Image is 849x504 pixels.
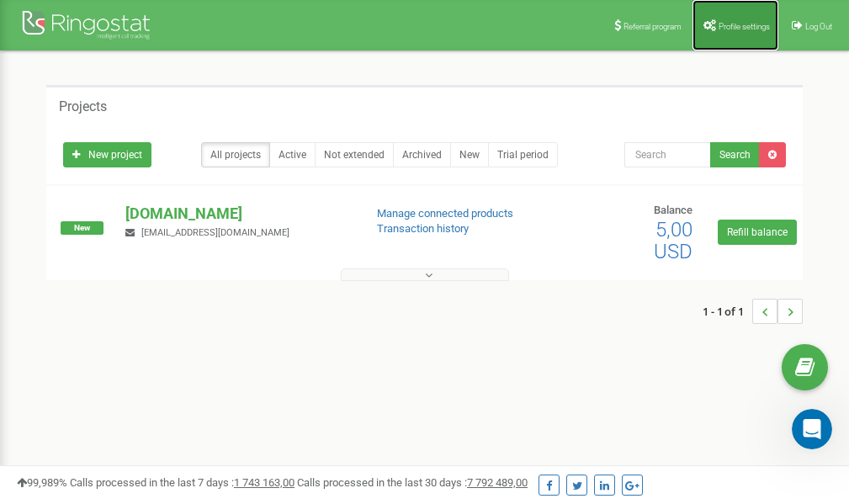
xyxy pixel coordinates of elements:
[269,142,316,167] a: Active
[377,222,469,235] a: Transaction history
[488,142,558,167] a: Trial period
[710,142,760,167] button: Search
[624,142,711,167] input: Search
[234,476,294,489] u: 1 743 163,00
[141,227,289,238] span: [EMAIL_ADDRESS][DOMAIN_NAME]
[61,221,103,235] span: New
[17,476,67,489] span: 99,989%
[467,476,528,489] u: 7 792 489,00
[805,22,832,31] span: Log Out
[450,142,489,167] a: New
[792,409,832,449] iframe: Intercom live chat
[70,476,294,489] span: Calls processed in the last 7 days :
[377,207,513,220] a: Manage connected products
[63,142,151,167] a: New project
[393,142,451,167] a: Archived
[623,22,682,31] span: Referral program
[201,142,270,167] a: All projects
[654,204,692,216] span: Balance
[125,203,349,225] p: [DOMAIN_NAME]
[719,22,770,31] span: Profile settings
[703,282,803,341] nav: ...
[654,218,692,263] span: 5,00 USD
[59,99,107,114] h5: Projects
[703,299,752,324] span: 1 - 1 of 1
[718,220,797,245] a: Refill balance
[297,476,528,489] span: Calls processed in the last 30 days :
[315,142,394,167] a: Not extended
